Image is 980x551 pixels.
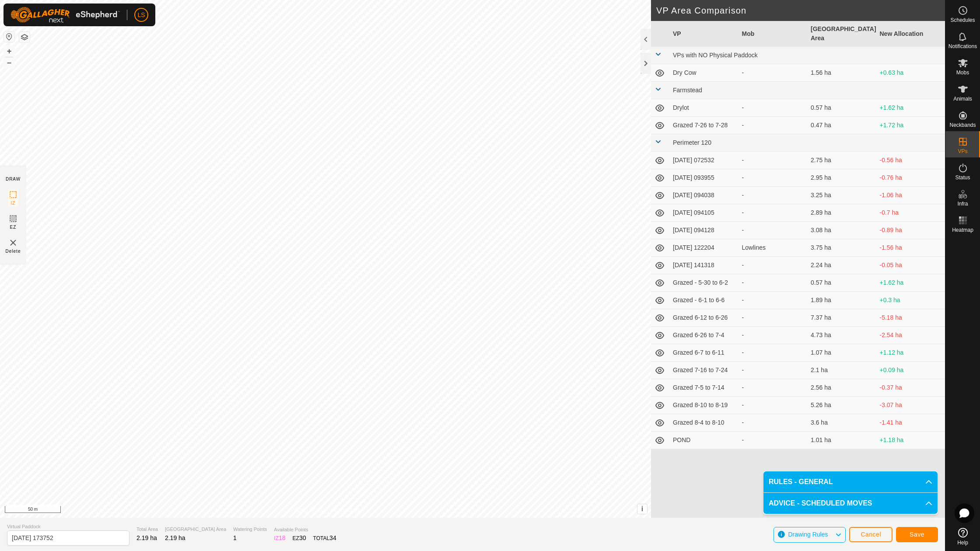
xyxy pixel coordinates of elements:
[742,348,804,357] div: -
[669,379,738,397] td: Grazed 7-5 to 7-14
[279,534,286,541] span: 18
[807,327,876,344] td: 4.73 ha
[876,21,945,47] th: New Allocation
[769,498,872,509] span: ADVICE - SCHEDULED MOVES
[896,527,938,542] button: Save
[807,152,876,169] td: 2.75 ha
[876,152,945,169] td: -0.56 ha
[876,187,945,204] td: -1.06 ha
[742,243,804,252] div: Lowlines
[136,534,157,541] span: 2.19 ha
[165,526,226,533] span: [GEOGRAPHIC_DATA] Area
[910,531,924,538] span: Save
[788,531,828,538] span: Drawing Rules
[958,149,967,154] span: VPs
[807,362,876,379] td: 2.1 ha
[669,204,738,222] td: [DATE] 094105
[742,418,804,427] div: -
[769,477,833,487] span: RULES - GENERAL
[876,204,945,222] td: -0.7 ha
[950,17,975,23] span: Schedules
[876,257,945,274] td: -0.05 ha
[876,379,945,397] td: -0.37 ha
[233,526,267,533] span: Watering Points
[334,506,360,514] a: Contact Us
[4,46,14,56] button: +
[742,121,804,130] div: -
[8,237,18,248] img: VP
[669,274,738,292] td: Grazed - 5-30 to 6-2
[274,534,285,543] div: IZ
[742,208,804,217] div: -
[807,187,876,204] td: 3.25 ha
[742,296,804,305] div: -
[742,383,804,392] div: -
[233,534,237,541] span: 1
[807,397,876,414] td: 5.26 ha
[137,10,145,20] span: LS
[876,64,945,82] td: +0.63 ha
[807,117,876,134] td: 0.47 ha
[274,526,336,534] span: Available Points
[656,5,945,16] h2: VP Area Comparison
[742,278,804,287] div: -
[763,471,938,492] p-accordion-header: RULES - GENERAL
[19,32,30,42] button: Map Layers
[949,122,976,128] span: Neckbands
[669,64,738,82] td: Dry Cow
[876,274,945,292] td: +1.62 ha
[807,99,876,117] td: 0.57 ha
[861,531,881,538] span: Cancel
[10,224,17,230] span: EZ
[313,534,336,543] div: TOTAL
[807,169,876,187] td: 2.95 ha
[673,52,758,59] span: VPs with NO Physical Paddock
[669,292,738,309] td: Grazed - 6-1 to 6-6
[807,257,876,274] td: 2.24 ha
[742,313,804,322] div: -
[742,331,804,340] div: -
[876,239,945,257] td: -1.56 ha
[637,504,647,514] button: i
[293,534,306,543] div: EZ
[876,397,945,414] td: -3.07 ha
[669,362,738,379] td: Grazed 7-16 to 7-24
[807,274,876,292] td: 0.57 ha
[4,57,14,68] button: –
[955,175,970,180] span: Status
[669,327,738,344] td: Grazed 6-26 to 7-4
[10,7,120,23] img: Gallagher Logo
[738,21,808,47] th: Mob
[807,292,876,309] td: 1.89 ha
[807,21,876,47] th: [GEOGRAPHIC_DATA] Area
[669,222,738,239] td: [DATE] 094128
[299,534,306,541] span: 30
[807,432,876,449] td: 1.01 ha
[669,117,738,134] td: Grazed 7-26 to 7-28
[291,506,324,514] a: Privacy Policy
[669,397,738,414] td: Grazed 8-10 to 8-19
[807,379,876,397] td: 2.56 ha
[669,239,738,257] td: [DATE] 122204
[6,176,21,182] div: DRAW
[948,44,977,49] span: Notifications
[807,239,876,257] td: 3.75 ha
[876,169,945,187] td: -0.76 ha
[876,362,945,379] td: +0.09 ha
[742,173,804,182] div: -
[876,432,945,449] td: +1.18 ha
[876,117,945,134] td: +1.72 ha
[807,222,876,239] td: 3.08 ha
[807,64,876,82] td: 1.56 ha
[11,200,16,206] span: IZ
[953,96,972,101] span: Animals
[136,526,158,533] span: Total Area
[742,103,804,112] div: -
[6,248,21,255] span: Delete
[669,187,738,204] td: [DATE] 094038
[673,87,702,94] span: Farmstead
[957,540,968,545] span: Help
[673,139,711,146] span: Perimeter 120
[876,309,945,327] td: -5.18 ha
[957,201,968,206] span: Infra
